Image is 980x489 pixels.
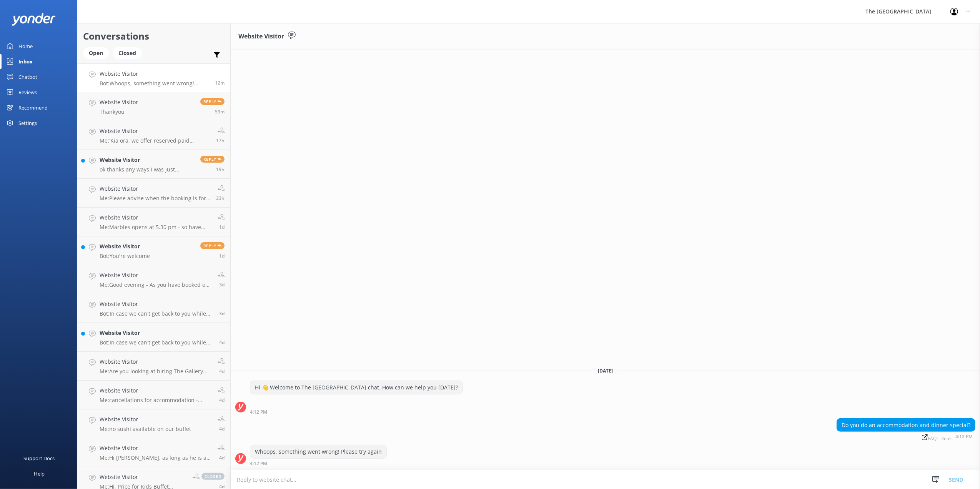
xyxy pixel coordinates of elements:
[100,127,210,135] h4: Website Visitor
[100,368,212,375] p: Me: Are you looking at hiring The Gallery Room in [GEOGRAPHIC_DATA]?
[216,137,225,144] span: Sep 06 2025 11:06pm (UTC +12:00) Pacific/Auckland
[250,461,387,466] div: Sep 07 2025 04:12pm (UTC +12:00) Pacific/Auckland
[100,108,138,115] p: Thankyou
[837,419,975,432] div: Do you do an accommodation and dinner special?
[250,410,267,414] strong: 4:12 PM
[100,70,209,78] h4: Website Visitor
[201,473,225,480] span: closed
[200,98,225,105] span: Reply
[77,352,230,381] a: Website VisitorMe:Are you looking at hiring The Gallery Room in [GEOGRAPHIC_DATA]?4d
[100,300,213,308] h4: Website Visitor
[219,368,225,374] span: Sep 03 2025 09:21am (UTC +12:00) Pacific/Auckland
[100,454,212,461] p: Me: Hi [PERSON_NAME], as long as he is a part of Marbles Buffet Birthday Club.
[18,69,37,85] div: Chatbot
[100,80,209,87] p: Bot: Whoops, something went wrong! Please try again
[219,339,225,346] span: Sep 03 2025 03:52pm (UTC +12:00) Pacific/Auckland
[77,208,230,236] a: Website VisitorMe:Marbles opens at 5.30 pm - so have booked your table for 5.30pm1d
[83,47,109,59] div: Open
[18,38,33,54] div: Home
[219,281,225,288] span: Sep 03 2025 09:48pm (UTC +12:00) Pacific/Auckland
[113,48,146,57] a: Closed
[34,466,45,481] div: Help
[77,121,230,150] a: Website VisitorMe:'Kia ora, we offer reserved paid parking & limited paid EV charging stations at...
[100,310,213,317] p: Bot: In case we can't get back to you while you're online, can you please enter your email 📩 so w...
[100,281,212,288] p: Me: Good evening - As you have booked on a 3rd party booking site you will have to modify your re...
[18,100,48,115] div: Recommend
[77,92,230,121] a: Website VisitorThankyouReply59m
[955,434,973,441] strong: 4:12 PM
[100,444,212,452] h4: Website Visitor
[77,236,230,265] a: Website VisitorBot:You're welcomeReply1d
[100,185,210,193] h4: Website Visitor
[250,381,463,394] div: Hi 👋 Welcome to The [GEOGRAPHIC_DATA] chat. How can we help you [DATE]?
[77,438,230,467] a: Website VisitorMe:Hi [PERSON_NAME], as long as he is a part of Marbles Buffet Birthday Club.4d
[77,409,230,438] a: Website VisitorMe:no sushi available on our buffet4d
[100,253,150,259] p: Bot: You're welcome
[83,48,113,57] a: Open
[100,195,210,202] p: Me: Please advise when the booking is for and what name was it booked under?
[77,63,230,92] a: Website VisitorBot:Whoops, something went wrong! Please try again12m
[219,397,225,403] span: Sep 03 2025 09:19am (UTC +12:00) Pacific/Auckland
[77,179,230,208] a: Website VisitorMe:Please advise when the booking is for and what name was it booked under?23h
[250,445,386,458] div: Whoops, something went wrong! Please try again
[219,224,225,230] span: Sep 06 2025 09:26am (UTC +12:00) Pacific/Auckland
[18,85,37,100] div: Reviews
[215,80,225,86] span: Sep 07 2025 04:12pm (UTC +12:00) Pacific/Auckland
[219,454,225,461] span: Sep 03 2025 09:18am (UTC +12:00) Pacific/Auckland
[100,358,212,366] h4: Website Visitor
[922,434,953,441] span: FAQ - Deals
[77,150,230,179] a: Website Visitorok thanks any ways I was just curious thanks !!Reply19h
[100,137,210,144] p: Me: 'Kia ora, we offer reserved paid parking & limited paid EV charging stations at $30/day. In a...
[837,434,975,441] div: Sep 07 2025 04:12pm (UTC +12:00) Pacific/Auckland
[83,29,225,43] h2: Conversations
[77,265,230,294] a: Website VisitorMe:Good evening - As you have booked on a 3rd party booking site you will have to ...
[77,323,230,352] a: Website VisitorBot:In case we can't get back to you while you're online, can you please enter you...
[24,451,55,466] div: Support Docs
[219,310,225,317] span: Sep 03 2025 08:36pm (UTC +12:00) Pacific/Auckland
[12,13,56,26] img: yonder-white-logo.png
[200,242,225,249] span: Reply
[250,461,267,466] strong: 4:12 PM
[100,426,191,432] p: Me: no sushi available on our buffet
[100,339,213,346] p: Bot: In case we can't get back to you while you're online, can you please enter your email 📩 so w...
[219,253,225,259] span: Sep 05 2025 07:32pm (UTC +12:00) Pacific/Auckland
[250,409,463,414] div: Sep 07 2025 04:12pm (UTC +12:00) Pacific/Auckland
[77,294,230,323] a: Website VisitorBot:In case we can't get back to you while you're online, can you please enter you...
[100,98,138,106] h4: Website Visitor
[100,156,195,164] h4: Website Visitor
[216,195,225,201] span: Sep 06 2025 05:19pm (UTC +12:00) Pacific/Auckland
[219,426,225,432] span: Sep 03 2025 09:19am (UTC +12:00) Pacific/Auckland
[100,415,191,424] h4: Website Visitor
[100,329,213,337] h4: Website Visitor
[200,156,225,163] span: Reply
[100,271,212,279] h4: Website Visitor
[77,381,230,409] a: Website VisitorMe:cancellations for accommodation - 24hrs prior to arrival when you make bookings...
[216,166,225,173] span: Sep 06 2025 08:41pm (UTC +12:00) Pacific/Auckland
[238,32,284,42] h3: Website Visitor
[18,115,37,131] div: Settings
[593,368,617,374] span: [DATE]
[100,473,187,481] h4: Website Visitor
[100,224,212,231] p: Me: Marbles opens at 5.30 pm - so have booked your table for 5.30pm
[100,242,150,251] h4: Website Visitor
[100,386,212,395] h4: Website Visitor
[100,166,195,173] p: ok thanks any ways I was just curious thanks !!
[100,213,212,222] h4: Website Visitor
[113,47,142,59] div: Closed
[18,54,33,69] div: Inbox
[100,397,212,404] p: Me: cancellations for accommodation - 24hrs prior to arrival when you make bookings direct
[215,108,225,115] span: Sep 07 2025 03:24pm (UTC +12:00) Pacific/Auckland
